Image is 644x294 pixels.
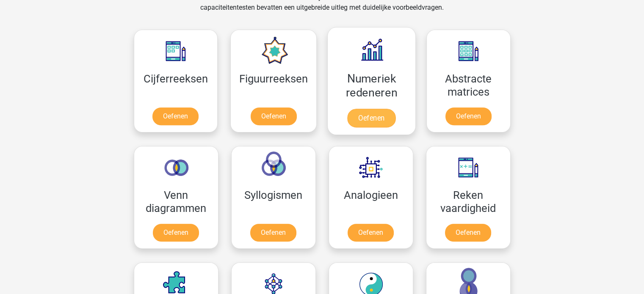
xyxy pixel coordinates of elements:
[348,224,394,242] a: Oefenen
[152,107,199,125] a: Oefenen
[347,109,395,127] a: Oefenen
[250,224,296,242] a: Oefenen
[251,107,297,125] a: Oefenen
[445,224,491,242] a: Oefenen
[445,107,492,125] a: Oefenen
[153,224,199,242] a: Oefenen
